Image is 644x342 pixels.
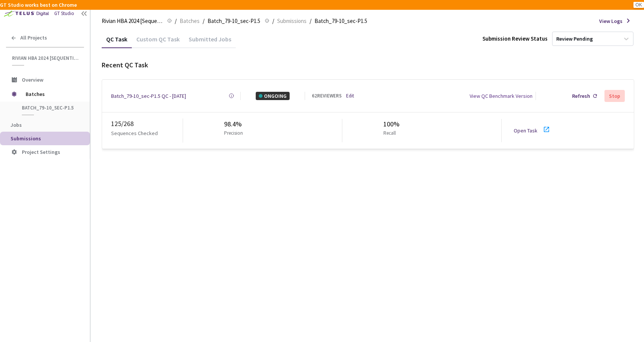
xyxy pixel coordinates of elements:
[203,17,204,26] li: /
[11,135,41,142] span: Submissions
[102,60,634,70] div: Recent QC Task
[184,35,236,48] div: Submitted Jobs
[383,119,400,129] div: 100%
[22,105,78,111] span: Batch_79-10_sec-P1.5
[12,55,79,61] span: Rivian HBA 2024 [Sequential]
[276,17,308,25] a: Submissions
[178,17,201,25] a: Batches
[54,10,74,17] div: GT Studio
[208,17,260,26] span: Batch_79-10_sec-P1.5
[572,92,590,100] div: Refresh
[609,93,620,99] div: Stop
[312,92,342,100] div: 62 REVIEWERS
[599,17,623,25] span: View Logs
[102,17,163,26] span: Rivian HBA 2024 [Sequential]
[470,92,533,100] div: View QC Benchmark Version
[20,35,47,41] span: All Projects
[346,92,354,100] a: Edit
[111,119,183,129] div: 125 / 268
[277,17,307,26] span: Submissions
[272,17,274,26] li: /
[102,35,132,48] div: QC Task
[111,129,158,137] p: Sequences Checked
[514,127,537,134] a: Open Task
[11,122,22,128] span: Jobs
[22,76,43,83] span: Overview
[256,92,290,100] div: ONGOING
[482,34,548,43] div: Submission Review Status
[22,149,60,155] span: Project Settings
[180,17,200,26] span: Batches
[310,17,311,26] li: /
[224,119,246,129] div: 98.4%
[132,35,184,48] div: Custom QC Task
[556,35,593,43] div: Review Pending
[224,129,243,137] p: Precision
[383,129,397,137] p: Recall
[314,17,367,26] span: Batch_79-10_sec-P1.5
[175,17,177,26] li: /
[26,87,77,102] span: Batches
[633,2,644,8] button: OK
[111,92,186,100] a: Batch_79-10_sec-P1.5 QC - [DATE]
